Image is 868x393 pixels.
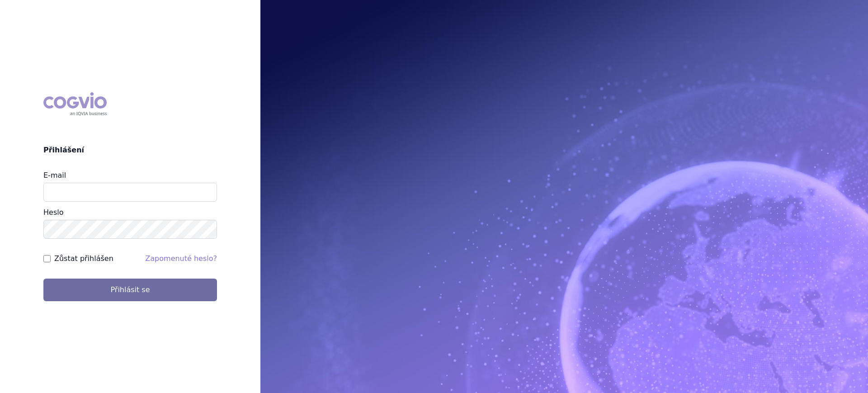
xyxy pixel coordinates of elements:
[43,145,217,156] h2: Přihlášení
[43,92,107,116] div: COGVIO
[43,171,66,180] label: E-mail
[145,254,217,263] a: Zapomenuté heslo?
[43,208,63,217] label: Heslo
[54,253,113,264] label: Zůstat přihlášen
[43,279,217,301] button: Přihlásit se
